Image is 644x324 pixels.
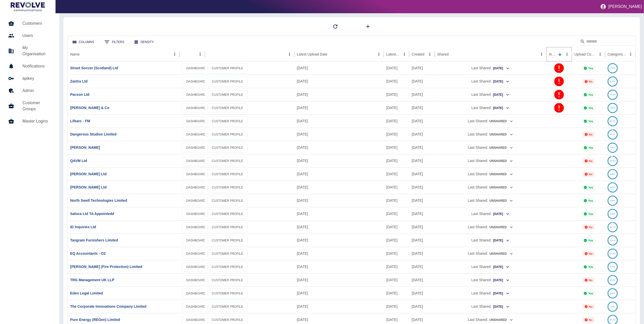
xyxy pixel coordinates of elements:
div: 18 Dec 2024 [409,300,435,313]
text: 99% [611,305,615,308]
div: 31 Aug 2025 [384,247,409,260]
p: Yes [588,212,593,215]
h5: Customer Groups [22,100,51,112]
p: [PERSON_NAME] [608,4,642,9]
div: 03 Sep 2025 [294,154,384,167]
h5: apikey [22,75,51,82]
button: Unshared [489,131,513,139]
div: 31 Aug 2025 [384,167,409,181]
p: No [589,133,593,136]
a: The Corporate Innovations Company Limited [70,304,146,308]
div: Last Shared: [437,221,544,234]
a: DASHBOARD [182,90,210,100]
div: Last Shared: [437,207,544,220]
div: 12 Aug 2025 [384,287,409,300]
div: Latest Usage [386,52,400,56]
p: No [589,226,593,229]
text: 96.7% [610,226,616,228]
div: Not all required reports for this customer were uploaded for the latest usage month. [582,132,595,137]
a: DASHBOARD [182,130,210,140]
div: Not all required reports for this customer were uploaded for the latest usage month. [582,171,595,177]
div: 02 Sep 2025 [294,247,384,260]
div: 22 Jul 2025 [409,154,435,167]
p: No [589,173,593,176]
div: Latest Upload Date [297,52,327,56]
div: 14 Aug 2025 [294,287,384,300]
div: 02 Sep 2025 [294,273,384,287]
a: Users [4,30,55,42]
p: No [589,318,593,321]
text: 100% [610,279,615,281]
div: 02 Aug 2025 [384,88,409,101]
button: Invalid Creds column menu [564,51,571,58]
div: 31 Aug 2025 [384,300,409,313]
div: Last Shared: [437,101,544,114]
text: 99.1% [610,319,616,321]
text: 100% [610,80,615,83]
button: [DATE] [493,237,510,245]
div: 08 Sep 2025 [294,141,384,154]
p: Yes [588,67,593,70]
button: Created column menu [426,51,433,58]
text: 100% [610,107,615,109]
div: Not all required reports for this customer were uploaded for the latest usage month. [582,317,595,323]
div: Last Shared: [437,141,544,154]
text: 100% [610,213,615,215]
button: Upload Complete column menu [597,51,604,58]
h5: Users [22,33,51,39]
div: Not all required reports for this customer were uploaded for the latest usage month. [582,158,595,164]
a: CUSTOMER PROFILE [208,222,248,232]
a: CUSTOMER PROFILE [208,130,248,140]
p: Yes [588,239,593,242]
a: [PERSON_NAME] [70,145,100,150]
div: 04 Jul 2023 [409,75,435,88]
div: Last Shared: [437,168,544,181]
div: Shared [437,52,449,56]
div: 11 Mar 2025 [409,234,435,247]
div: 10 Jul 2025 [294,101,384,114]
a: Saloca Ltd TA Appointedd [70,212,114,216]
text: 99.9% [610,93,616,96]
div: 21 Aug 2025 [409,114,435,128]
div: Last Shared: [437,88,544,101]
p: Yes [588,146,593,149]
div: 31 Aug 2025 [384,154,409,167]
button: [PERSON_NAME] [598,2,644,12]
p: No [589,252,593,255]
a: Customer Groups [4,97,55,115]
button: column menu [197,51,204,58]
a: Zantra Ltd [70,79,88,83]
div: Last Shared: [437,128,544,141]
div: 21 Aug 2025 [294,114,384,128]
div: Categorised [608,52,627,56]
div: 03 Aug 2025 [384,181,409,194]
div: 06 Aug 2025 [384,114,409,128]
div: 03 Sep 2025 [294,167,384,181]
a: CUSTOMER PROFILE [208,169,248,179]
button: Density [130,37,158,47]
a: DASHBOARD [182,302,210,312]
div: Last Shared: [437,115,544,128]
button: Name column menu [171,51,178,58]
a: CUSTOMER PROFILE [208,289,248,299]
p: Yes [588,93,593,96]
div: Not all required reports for this customer were uploaded for the latest usage month. [582,304,595,309]
div: Search [580,37,635,47]
button: Latest Usage column menu [401,51,408,58]
button: [DATE] [493,263,510,271]
div: 05 Jun 2025 [409,167,435,181]
button: Unshared [489,197,513,205]
a: CUSTOMER PROFILE [208,103,248,113]
div: 29 Aug 2025 [384,207,409,220]
a: DASHBOARD [182,116,210,126]
div: 04 Mar 2025 [409,247,435,260]
a: CUSTOMER PROFILE [208,183,248,193]
text: 100% [610,67,615,69]
p: No [589,159,593,163]
div: Last Shared: [437,75,544,88]
div: 30 Jul 2025 [384,61,409,75]
a: CUSTOMER PROFILE [208,156,248,166]
a: North Swell Technologies Limited [70,198,127,202]
button: Shared column menu [538,51,545,58]
button: Unshared [489,316,513,324]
